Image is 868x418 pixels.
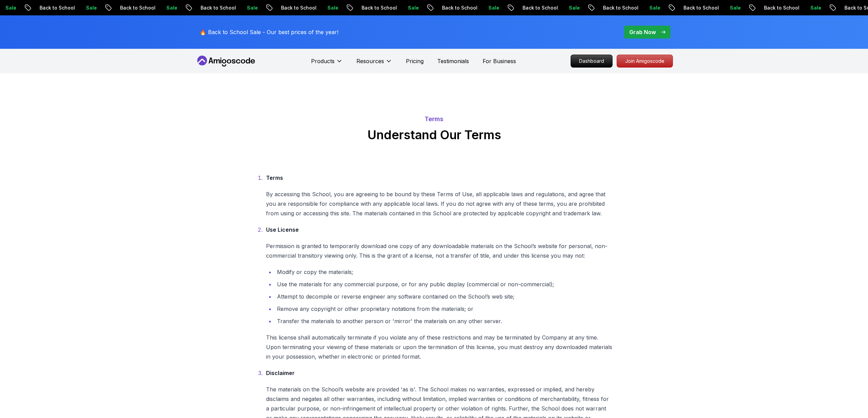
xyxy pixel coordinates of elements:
a: Testimonials [437,57,469,65]
p: Back to School [276,4,322,11]
a: Pricing [406,57,424,65]
p: Back to School [356,4,402,11]
li: Modify or copy the materials; [275,267,613,277]
strong: Disclaimer [266,370,295,376]
p: This license shall automatically terminate if you violate any of these restrictions and may be te... [266,333,613,361]
p: Back to School [598,4,644,11]
h2: Understand Our Terms [195,128,673,142]
p: Sale [161,4,183,11]
p: Dashboard [571,55,612,67]
p: Back to School [759,4,805,11]
p: Back to School [678,4,724,11]
li: Transfer the materials to another person or 'mirror' the materials on any other server. [275,316,613,326]
strong: Use License [266,226,299,233]
p: Terms [195,114,673,124]
p: Products [311,57,335,65]
p: 🔥 Back to School Sale - Our best prices of the year! [200,28,338,36]
p: Sale [563,4,585,11]
a: Dashboard [571,55,613,68]
strong: Terms [266,174,283,181]
p: Sale [322,4,344,11]
p: Back to School [115,4,161,11]
li: Remove any copyright or other proprietary notations from the materials; or [275,304,613,314]
p: Sale [241,4,263,11]
button: Products [311,57,343,71]
p: Sale [724,4,746,11]
p: Resources [356,57,384,65]
a: For Business [483,57,516,65]
p: Sale [483,4,505,11]
p: Sale [644,4,666,11]
p: Sale [80,4,102,11]
p: Join Amigoscode [617,55,673,67]
p: Back to School [437,4,483,11]
p: Permission is granted to temporarily download one copy of any downloadable materials on the Schoo... [266,241,613,260]
p: Back to School [517,4,563,11]
p: By accessing this School, you are agreeing to be bound by these Terms of Use, all applicable laws... [266,189,613,218]
p: Back to School [34,4,80,11]
p: Sale [402,4,424,11]
li: Attempt to decompile or reverse engineer any software contained on the School’s web site; [275,292,613,301]
p: Back to School [195,4,241,11]
a: Join Amigoscode [617,55,673,68]
li: Use the materials for any commercial purpose, or for any public display (commercial or non-commer... [275,279,613,289]
p: Grab Now [629,28,656,36]
p: Sale [805,4,827,11]
button: Resources [356,57,392,71]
